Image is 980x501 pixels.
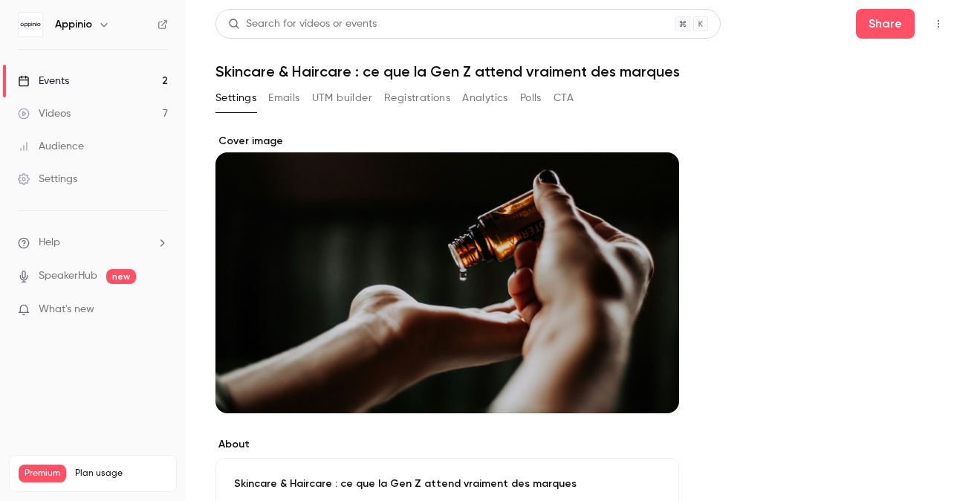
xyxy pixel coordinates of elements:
button: Settings [215,86,256,110]
label: About [215,437,679,452]
button: UTM builder [312,86,372,110]
label: Cover image [215,134,679,149]
p: Skincare & Haircare : ce que la Gen Z attend vraiment des marques [234,476,661,491]
div: Events [18,74,69,88]
img: Appinio [19,13,42,36]
button: CTA [554,86,574,110]
section: Cover image [215,134,679,413]
div: Search for videos or events [228,16,377,32]
button: Registrations [384,86,450,110]
button: Emails [268,86,299,110]
div: Videos [18,106,71,121]
div: Audience [18,139,84,154]
h1: Skincare & Haircare : ce que la Gen Z attend vraiment des marques [215,62,950,80]
span: Help [39,235,60,250]
a: SpeakerHub [39,268,97,284]
button: Polls [520,86,542,110]
span: Plan usage [75,468,167,479]
span: What's new [39,302,94,317]
button: Analytics [462,86,508,110]
span: new [106,269,136,284]
li: help-dropdown-opener [18,235,168,250]
h6: Appinio [55,17,92,32]
button: Share [856,9,915,39]
div: Settings [18,172,77,187]
iframe: Noticeable Trigger [150,303,168,317]
span: Premium [19,465,66,482]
